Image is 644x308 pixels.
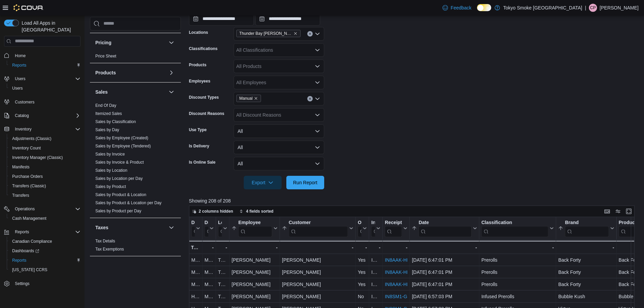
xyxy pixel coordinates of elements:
[600,4,639,12] p: [PERSON_NAME]
[358,268,367,276] div: Yes
[9,214,49,222] a: Cash Management
[12,125,80,133] span: Inventory
[191,256,200,264] div: Manual Line Discount
[9,214,80,222] span: Cash Management
[7,162,83,172] button: Manifests
[7,246,83,256] a: Dashboards
[477,4,491,11] input: Dark Mode
[12,228,32,236] button: Reports
[12,51,80,60] span: Home
[412,292,477,301] div: [DATE] 6:57:03 PM
[236,30,301,37] span: Thunder Bay Arthur
[558,280,614,288] div: Back Forty
[385,219,402,226] div: Receipt #
[558,219,614,237] button: Brand
[358,219,367,237] button: Online
[1,279,83,288] button: Settings
[9,247,42,255] a: Dashboards
[191,280,200,288] div: Manual Line Discount
[199,209,233,214] span: 2 columns hidden
[205,268,214,276] div: Manual
[1,97,83,107] button: Customers
[9,172,46,181] a: Purchase Orders
[12,205,38,213] button: Operations
[385,243,407,252] div: -
[95,184,126,189] a: Sales by Product
[95,168,127,173] a: Sales by Location
[590,4,596,12] span: CP
[12,145,41,151] span: Inventory Count
[95,238,115,244] span: Tax Details
[7,214,83,223] button: Cash Management
[232,219,278,237] button: Employee
[358,292,367,301] div: No
[481,243,554,252] div: -
[4,48,80,306] nav: Complex example
[95,39,111,46] h3: Pricing
[282,292,353,301] div: [PERSON_NAME]
[189,12,254,26] input: Press the down key to open a popover containing a calendar.
[205,219,214,237] button: Discount Type
[371,219,375,226] div: Invoice #
[9,191,32,199] a: Transfers
[9,135,54,143] a: Adjustments (Classic)
[412,219,477,237] button: Date
[205,219,208,237] div: Discount Type
[232,243,278,252] div: -
[12,136,51,141] span: Adjustments (Classic)
[371,219,380,237] button: Invoice #
[585,4,586,12] p: |
[234,157,324,170] button: All
[238,219,272,226] div: Employee
[189,30,208,35] label: Locations
[9,266,80,274] span: Washington CCRS
[239,95,253,102] span: Manual
[248,176,278,189] span: Export
[15,206,35,212] span: Operations
[191,219,195,237] div: Discount Reason
[189,111,224,116] label: Discount Reasons
[218,219,222,226] div: Location
[315,64,320,69] button: Open list of options
[95,176,143,181] a: Sales by Location per Day
[189,46,218,51] label: Classifications
[218,292,227,301] div: Thunder Bay [PERSON_NAME]
[255,12,320,26] input: Press the down key to open a popover containing a calendar.
[9,135,80,143] span: Adjustments (Classic)
[7,143,83,153] button: Inventory Count
[189,78,210,84] label: Employees
[12,112,31,120] button: Catalog
[12,86,23,91] span: Users
[232,256,278,264] div: [PERSON_NAME]
[189,62,207,68] label: Products
[9,256,80,264] span: Reports
[12,183,46,189] span: Transfers (Classic)
[95,119,136,124] a: Sales by Classification
[589,4,597,12] div: Cameron Palmer
[558,292,614,301] div: Bubble Kush
[7,84,83,93] button: Users
[315,80,320,85] button: Open list of options
[481,256,554,264] div: Prerolls
[385,219,402,237] div: Receipt # URL
[9,191,80,199] span: Transfers
[205,219,208,226] div: Discount Type
[9,144,44,152] a: Inventory Count
[95,209,141,213] a: Sales by Product per Day
[95,39,166,46] button: Pricing
[15,126,31,132] span: Inventory
[218,256,227,264] div: Thunder Bay [PERSON_NAME]
[244,176,282,189] button: Export
[558,268,614,276] div: Back Forty
[218,219,222,237] div: Location
[12,125,34,133] button: Inventory
[419,219,471,237] div: Date
[19,20,80,33] span: Load All Apps in [GEOGRAPHIC_DATA]
[9,61,29,69] a: Reports
[95,144,151,148] a: Sales by Employee (Tendered)
[12,155,63,160] span: Inventory Manager (Classic)
[9,256,29,264] a: Reports
[371,219,375,237] div: Invoice #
